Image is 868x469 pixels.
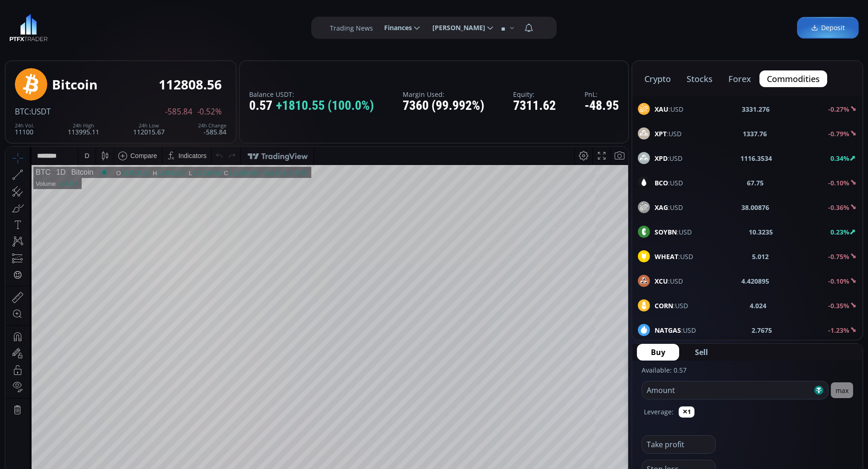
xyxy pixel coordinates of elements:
label: Margin Used: [403,91,484,98]
div: 3m [60,373,69,380]
button: commodities [759,70,827,87]
div: 24h Change [198,123,226,128]
div: 7311.62 [513,99,556,113]
div: 24h Vol. [15,123,34,128]
div: 1m [76,373,84,380]
div: 0.57 [249,99,374,113]
span: :USD [655,203,683,212]
b: SOYBN [655,228,677,236]
span: Sell [695,347,708,358]
div: Hide Drawings Toolbar [21,346,26,359]
b: 4.420895 [742,276,770,286]
b: 4.024 [750,301,766,311]
a: Deposit [797,17,859,39]
b: -0.10% [828,178,849,187]
b: 38.00876 [742,203,770,212]
div: 113995.11 [68,123,99,135]
label: Trading News [330,23,373,33]
b: WHEAT [655,252,678,261]
button: Buy [637,344,679,361]
b: 5.012 [752,252,769,261]
b: 1116.3534 [741,153,772,163]
span: BTC [15,106,29,117]
div: Toggle Log Scale [587,368,602,386]
span: 10:13:28 (UTC) [517,373,562,380]
div: C [219,23,223,30]
b: 67.75 [747,178,764,188]
b: XPD [655,154,668,163]
label: Available: 0.57 [642,366,687,374]
label: PnL: [585,91,619,98]
b: XPT [655,129,667,138]
div: auto [605,373,618,380]
b: 0.23% [830,228,849,236]
span: -585.84 [165,108,193,116]
img: LOGO [9,14,48,42]
div: 24h High [68,123,99,128]
span: :USD [655,252,693,261]
b: 3331.276 [742,104,770,114]
b: XAG [655,203,668,212]
div: O [110,23,116,30]
div: L [183,23,187,30]
div: H [147,23,152,30]
div: 5d [91,373,99,380]
button: crypto [637,70,678,87]
b: -0.10% [828,277,849,285]
label: Equity: [513,91,556,98]
b: 2.7675 [752,325,772,335]
span: Buy [651,347,665,358]
b: NATGAS [655,326,681,335]
span: -0.52% [197,108,222,116]
div: Bitcoin [52,77,97,92]
div: 112808.56 [159,77,222,92]
b: -1.23% [828,326,849,335]
b: 10.3235 [749,227,773,237]
span: :USD [655,276,683,286]
div: Toggle Auto Scale [602,368,621,386]
div: 112015.67 [133,123,165,135]
div: Indicators [173,5,201,13]
b: -0.36% [828,203,849,212]
div: D [79,5,84,13]
b: -0.79% [828,129,849,138]
div: Volume [30,33,50,40]
span: Deposit [811,23,845,33]
div: 1d [105,373,112,380]
div: 11100 [15,123,34,135]
div: 7360 (99.992%) [403,99,484,113]
span: +1810.55 (100.0%) [276,99,374,113]
div: -48.95 [585,99,619,113]
div: 112808.56 [223,23,251,30]
div: 24h Low [133,123,165,128]
button: forex [721,70,759,87]
span: :USD [655,325,696,335]
span: Finances [378,19,412,37]
b: 1337.76 [743,129,767,139]
div: -585.84 [198,123,226,135]
div: 1D [45,21,60,30]
div: 5y [33,373,40,380]
span: :USD [655,104,683,114]
b: BCO [655,178,668,187]
div: Compare [125,5,152,13]
div:  [8,124,16,133]
span: :USD [655,227,692,237]
div: Market open [95,21,103,30]
span: [PERSON_NAME] [426,19,485,37]
span: :USD [655,301,688,311]
div: log [590,373,599,380]
label: Leverage: [644,407,674,417]
label: Balance USDT: [249,91,374,98]
div: 112500.00 [116,23,144,30]
div: Bitcoin [60,21,88,30]
b: 0.34% [830,154,849,163]
button: stocks [679,70,720,87]
div: 112335.60 [187,23,215,30]
div: 4.341K [54,33,73,40]
span: :USD [655,129,682,139]
b: XCU [655,277,668,285]
div: Toggle Percentage [574,368,587,386]
b: CORN [655,301,673,310]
